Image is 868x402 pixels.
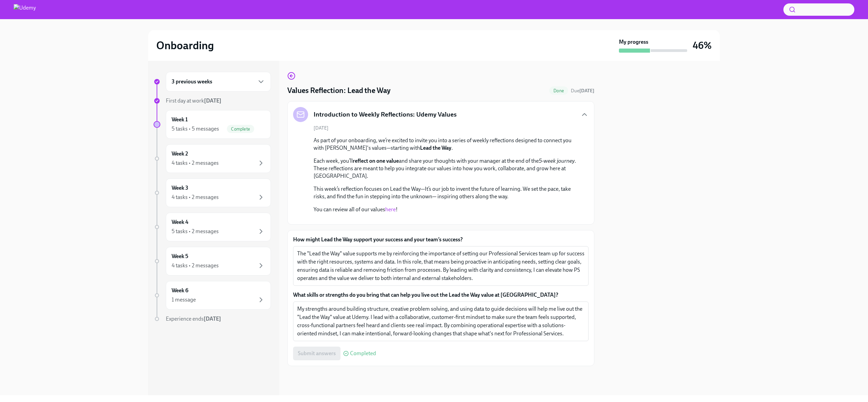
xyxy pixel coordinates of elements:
p: Each week, you’ll and share your thoughts with your manager at the end of the . These reflections... [314,157,578,180]
a: Week 34 tasks • 2 messages [154,178,271,207]
textarea: The "Lead the Way" value supports me by reinforcing the importance of setting our Professional Se... [297,250,584,282]
strong: [DATE] [204,316,221,322]
h6: Week 5 [172,253,188,260]
span: Due [571,88,594,94]
a: Week 15 tasks • 5 messagesComplete [154,110,271,139]
div: 3 previous weeks [166,72,271,92]
textarea: My strengths around building structure, creative problem solving, and using data to guide decisio... [297,305,584,338]
h6: 3 previous weeks [172,78,212,85]
h6: Week 1 [172,116,188,123]
h5: Introduction to Weekly Reflections: Udemy Values [314,110,457,119]
span: Done [549,88,568,93]
span: Experience ends [166,316,221,322]
strong: My progress [619,38,648,46]
div: 1 message [172,296,196,304]
strong: reflect on one value [353,158,399,164]
div: 4 tasks • 2 messages [172,159,219,167]
strong: [DATE] [204,97,221,104]
a: Week 45 tasks • 2 messages [154,213,271,241]
h4: Values Reflection: Lead the Way [287,85,391,96]
span: Completed [350,351,376,356]
h6: Week 3 [172,184,188,192]
strong: [DATE] [579,88,594,94]
h3: 46% [693,39,712,52]
span: [DATE] [314,125,329,131]
p: You can review all of our values ! [314,206,578,213]
h6: Week 6 [172,287,188,294]
div: 5 tasks • 5 messages [172,125,219,133]
h6: Week 4 [172,218,188,226]
div: 4 tasks • 2 messages [172,193,219,201]
a: here [385,206,396,213]
span: First day at work [166,97,221,104]
h2: Onboarding [156,39,214,52]
em: 5-week journey [539,158,575,164]
div: 5 tasks • 2 messages [172,228,219,235]
h6: Week 2 [172,150,188,158]
a: Week 61 message [154,281,271,310]
strong: Lead the Way [420,145,451,151]
img: Udemy [14,4,36,15]
a: Week 54 tasks • 2 messages [154,247,271,276]
span: September 1st, 2025 10:00 [571,88,594,94]
label: What skills or strengths do you bring that can help you live out the Lead the Way value at [GEOGR... [293,291,589,299]
a: First day at work[DATE] [154,97,271,105]
span: Complete [227,126,254,132]
label: How might Lead the Way support your success and your team’s success? [293,236,589,243]
p: This week’s reflection focuses on Lead the Way—It’s our job to invent the future of learning. We ... [314,185,578,200]
a: Week 24 tasks • 2 messages [154,144,271,173]
p: As part of your onboarding, we’re excited to invite you into a series of weekly reflections desig... [314,137,578,152]
div: 4 tasks • 2 messages [172,262,219,269]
